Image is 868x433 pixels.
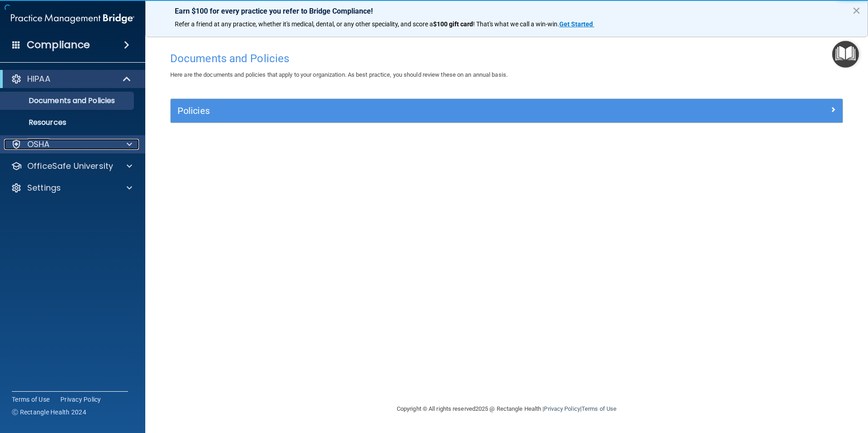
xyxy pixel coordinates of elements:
[544,405,580,412] a: Privacy Policy
[433,20,473,28] strong: $100 gift card
[11,74,132,84] a: HIPAA
[27,161,113,172] p: OfficeSafe University
[11,182,132,193] a: Settings
[559,20,593,28] strong: Get Started
[6,118,130,127] p: Resources
[170,53,843,64] h4: Documents and Policies
[12,408,86,417] span: Ⓒ Rectangle Health 2024
[27,139,50,150] p: OSHA
[175,7,838,15] p: Earn $100 for every practice you refer to Bridge Compliance!
[559,20,594,28] a: Get Started
[178,103,836,118] a: Policies
[12,395,49,404] a: Terms of Use
[27,39,90,51] h4: Compliance
[832,41,859,68] button: Open Resource Center
[6,96,130,105] p: Documents and Policies
[473,20,559,28] span: ! That's what we call a win-win.
[178,106,668,116] h5: Policies
[11,10,134,28] img: PMB logo
[27,182,61,193] p: Settings
[582,405,616,412] a: Terms of Use
[852,3,861,18] button: Close
[170,71,508,78] span: Here are the documents and policies that apply to your organization. As best practice, you should...
[11,139,132,150] a: OSHA
[341,394,672,423] div: Copyright © All rights reserved 2025 @ Rectangle Health | |
[175,20,433,28] span: Refer a friend at any practice, whether it's medical, dental, or any other speciality, and score a
[11,161,132,172] a: OfficeSafe University
[60,395,101,404] a: Privacy Policy
[27,74,50,84] p: HIPAA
